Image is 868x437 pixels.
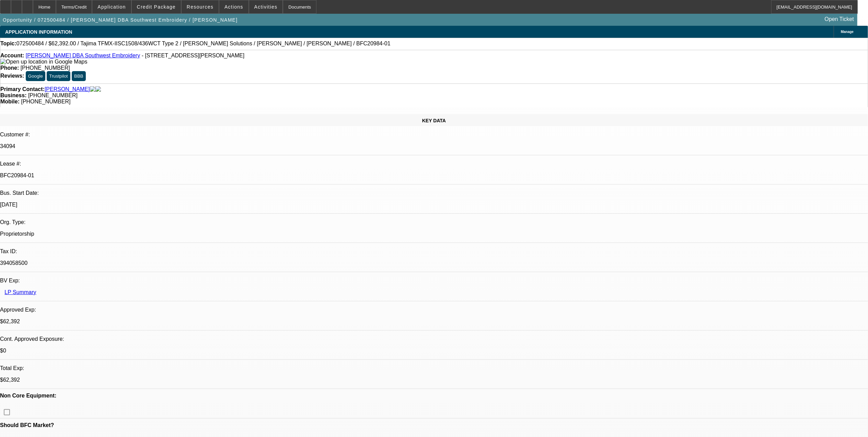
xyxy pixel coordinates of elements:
[3,17,238,23] span: Opportunity / 072500484 / [PERSON_NAME] DBA Southwest Embroidery / [PERSON_NAME]
[21,99,70,104] span: [PHONE_NUMBER]
[0,53,24,58] strong: Account:
[0,59,87,65] img: Open up location in Google Maps
[0,99,20,104] strong: Mobile:
[137,4,176,10] span: Credit Package
[187,4,213,10] span: Resources
[21,65,70,71] span: [PHONE_NUMBER]
[142,53,245,58] span: - [STREET_ADDRESS][PERSON_NAME]
[26,53,140,58] a: [PERSON_NAME] DBA Southwest Embroidery
[28,92,78,98] span: [PHONE_NUMBER]
[0,65,19,71] strong: Phone:
[26,71,45,81] button: Google
[182,0,219,13] button: Resources
[254,4,278,10] span: Activities
[0,41,16,47] strong: Topic:
[422,118,446,123] span: KEY DATA
[132,0,181,13] button: Credit Package
[97,4,126,10] span: Application
[841,30,854,34] span: Manage
[45,86,90,92] a: [PERSON_NAME]
[90,86,95,92] img: facebook-icon.png
[219,0,248,13] button: Actions
[0,73,24,79] strong: Reviews:
[0,59,87,65] a: View Google Maps
[5,29,72,35] span: APPLICATION INFORMATION
[249,0,283,13] button: Activities
[4,289,36,295] a: LP Summary
[16,41,391,47] span: 072500484 / $62,392.00 / Tajima TFMX-IISC1508/436WCT Type 2 / [PERSON_NAME] Solutions / [PERSON_N...
[0,92,26,98] strong: Business:
[47,71,70,81] button: Trustpilot
[224,4,243,10] span: Actions
[92,0,131,13] button: Application
[95,86,101,92] img: linkedin-icon.png
[0,86,45,92] strong: Primary Contact:
[822,13,857,25] a: Open Ticket
[72,71,86,81] button: BBB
